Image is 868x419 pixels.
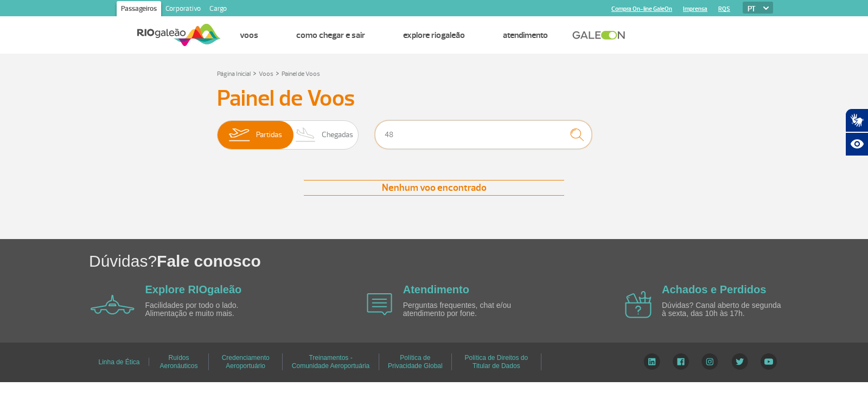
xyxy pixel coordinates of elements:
[253,67,257,79] a: >
[145,301,270,318] p: Facilidades por todo o lado. Alimentação e muito mais.
[503,30,548,41] a: Atendimento
[761,353,777,370] img: YouTube
[91,295,135,314] img: airplane icon
[611,5,672,12] a: Compra On-line GaleOn
[403,30,465,41] a: Explore RIOgaleão
[89,250,868,272] h1: Dúvidas?
[643,353,660,370] img: LinkedIn
[375,120,592,149] input: Voo, cidade ou cia aérea
[256,121,282,149] span: Partidas
[718,5,730,12] a: RQS
[845,132,868,156] button: Abrir recursos assistivos.
[161,1,205,18] a: Corporativo
[673,353,689,370] img: Facebook
[159,350,197,373] a: Ruídos Aeronáuticos
[157,252,261,270] span: Fale conosco
[662,283,766,295] a: Achados e Perdidos
[259,70,273,78] a: Voos
[625,291,652,318] img: airplane icon
[217,70,251,78] a: Página Inicial
[276,67,279,79] a: >
[701,353,718,370] img: Instagram
[662,301,787,318] p: Dúvidas? Canal aberto de segunda à sexta, das 10h às 17h.
[240,30,258,41] a: Voos
[403,301,528,318] p: Perguntas frequentes, chat e/ou atendimento por fone.
[304,180,564,196] div: Nenhum voo encontrado
[222,350,270,373] a: Credenciamento Aeroportuário
[117,1,161,18] a: Passageiros
[290,121,322,149] img: slider-desembarque
[731,353,748,370] img: Twitter
[367,293,392,315] img: airplane icon
[683,5,707,12] a: Imprensa
[322,121,353,149] span: Chegadas
[464,350,528,373] a: Política de Direitos do Titular de Dados
[388,350,443,373] a: Política de Privacidade Global
[845,108,868,156] div: Plugin de acessibilidade da Hand Talk.
[98,354,139,370] a: Linha de Ética
[282,70,320,78] a: Painel de Voos
[217,85,651,112] h3: Painel de Voos
[292,350,369,373] a: Treinamentos - Comunidade Aeroportuária
[222,121,256,149] img: slider-embarque
[145,283,242,295] a: Explore RIOgaleão
[845,108,868,132] button: Abrir tradutor de língua de sinais.
[296,30,365,41] a: Como chegar e sair
[205,1,231,18] a: Cargo
[403,283,469,295] a: Atendimento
